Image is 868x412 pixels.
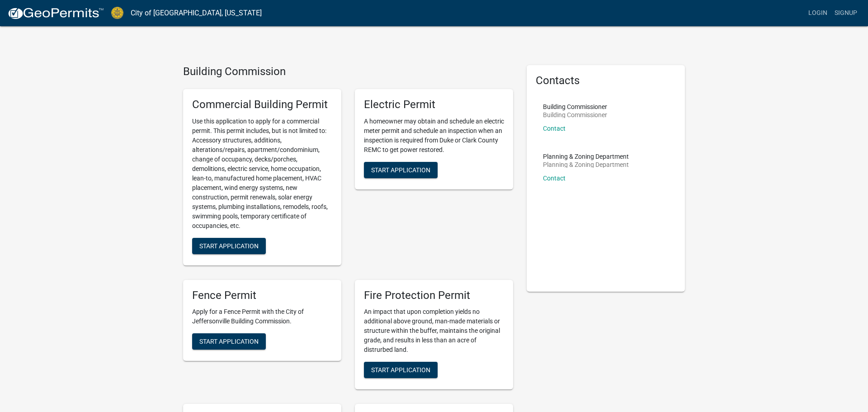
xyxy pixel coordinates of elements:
[364,307,504,355] p: An impact that upon completion yields no additional above ground, man-made materials or structure...
[371,166,430,173] span: Start Application
[192,238,266,254] button: Start Application
[543,153,629,160] p: Planning & Zoning Department
[192,307,332,326] p: Apply for a Fence Permit with the City of Jeffersonville Building Commission.
[364,162,438,178] button: Start Application
[131,5,262,21] a: City of [GEOGRAPHIC_DATA], [US_STATE]
[364,289,504,302] h5: Fire Protection Permit
[536,74,676,87] h5: Contacts
[183,65,513,78] h4: Building Commission
[543,112,607,118] p: Building Commissioner
[543,104,607,110] p: Building Commissioner
[199,338,259,345] span: Start Application
[543,175,566,182] a: Contact
[192,333,266,350] button: Start Application
[831,5,861,22] a: Signup
[805,5,831,22] a: Login
[192,98,332,111] h5: Commercial Building Permit
[199,242,259,249] span: Start Application
[371,366,430,374] span: Start Application
[364,98,504,111] h5: Electric Permit
[192,117,332,231] p: Use this application to apply for a commercial permit. This permit includes, but is not limited t...
[364,117,504,155] p: A homeowner may obtain and schedule an electric meter permit and schedule an inspection when an i...
[192,289,332,302] h5: Fence Permit
[111,7,123,19] img: City of Jeffersonville, Indiana
[543,161,629,168] p: Planning & Zoning Department
[364,362,438,378] button: Start Application
[543,125,566,132] a: Contact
